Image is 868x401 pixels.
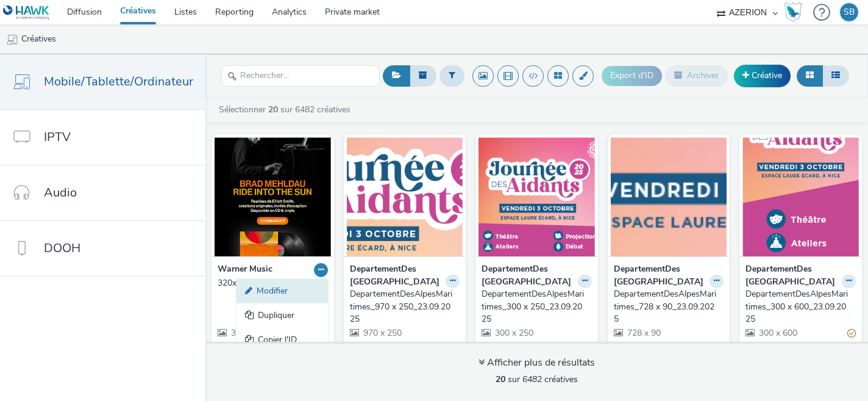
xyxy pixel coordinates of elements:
button: Grille [797,65,823,86]
a: DepartementDesAlpesMaritimes_300 x 600_23.09.2025 [745,288,856,325]
a: DepartementDesAlpesMaritimes_728 x 90_23.09.2025 [614,288,724,325]
strong: Warner Music [218,263,272,277]
a: Sélectionner sur 6482 créatives [218,104,355,115]
img: Hawk Academy [784,2,802,22]
a: Hawk Academy [784,2,807,22]
span: DOOH [44,239,80,257]
img: 320x480-warner-opti.png visual [215,137,331,256]
strong: 20 [268,104,278,115]
strong: DepartementDes [GEOGRAPHIC_DATA] [350,263,443,288]
strong: 20 [496,374,505,385]
span: 300 x 600 [758,327,797,339]
strong: DepartementDes [GEOGRAPHIC_DATA] [614,263,707,288]
div: SB [844,3,855,21]
button: Archiver [665,65,728,86]
img: DepartementDesAlpesMaritimes_728 x 90_23.09.2025 visual [611,137,727,256]
div: Afficher plus de résultats [478,356,595,370]
img: DepartementDesAlpesMaritimes_970 x 250_23.09.2025 visual [347,137,463,256]
a: Créative [734,65,791,87]
span: 320 x 480 [230,327,269,339]
a: Copier l'ID [237,328,328,352]
a: 320x480-warner-opti.png [218,277,328,289]
a: DepartementDesAlpesMaritimes_300 x 250_23.09.2025 [482,288,592,325]
img: mobile [6,34,18,46]
button: Export d'ID [602,66,662,85]
span: 970 x 250 [362,327,402,339]
span: Mobile/Tablette/Ordinateur [44,73,193,90]
strong: DepartementDes [GEOGRAPHIC_DATA] [482,263,575,288]
button: Liste [822,65,849,86]
div: DepartementDesAlpesMaritimes_300 x 600_23.09.2025 [745,288,851,325]
div: DepartementDesAlpesMaritimes_970 x 250_23.09.2025 [350,288,455,325]
span: IPTV [44,128,71,146]
img: DepartementDesAlpesMaritimes_300 x 250_23.09.2025 visual [478,137,595,256]
span: sur 6482 créatives [496,374,578,385]
span: 728 x 90 [626,327,661,339]
div: DepartementDesAlpesMaritimes_300 x 250_23.09.2025 [482,288,587,325]
img: DepartementDesAlpesMaritimes_300 x 600_23.09.2025 visual [742,137,859,256]
strong: DepartementDes [GEOGRAPHIC_DATA] [745,263,839,288]
img: undefined Logo [3,5,50,20]
input: Rechercher... [221,65,380,87]
span: Audio [44,184,77,201]
div: Partiellement valide [847,327,856,339]
div: DepartementDesAlpesMaritimes_728 x 90_23.09.2025 [614,288,719,325]
a: Dupliquer [237,303,328,328]
a: DepartementDesAlpesMaritimes_970 x 250_23.09.2025 [350,288,460,325]
div: 320x480-warner-opti.png [218,277,323,289]
a: Modifier [237,279,328,303]
span: 300 x 250 [494,327,533,339]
